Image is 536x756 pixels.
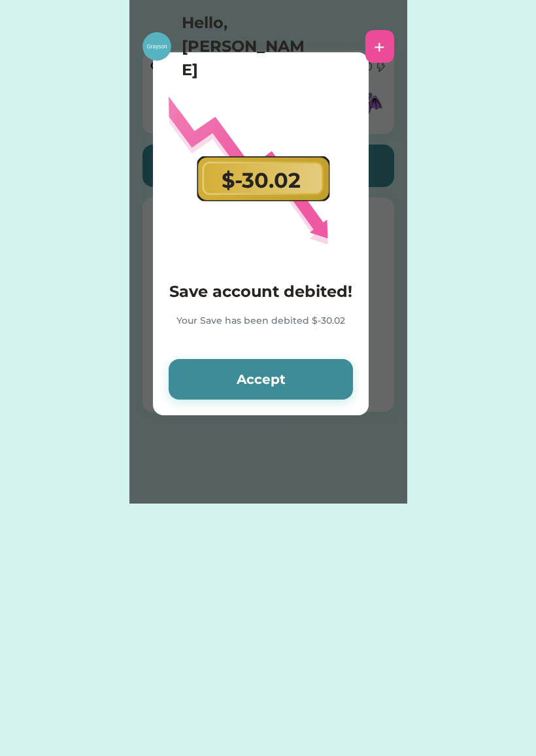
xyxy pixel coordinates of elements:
[222,165,301,196] div: $-30.02
[169,280,353,303] h4: Save account debited!
[169,314,353,343] div: Your Save has been debited $-30.02
[169,359,353,400] button: Accept
[182,11,312,82] h4: Hello, [PERSON_NAME]
[374,37,385,56] div: +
